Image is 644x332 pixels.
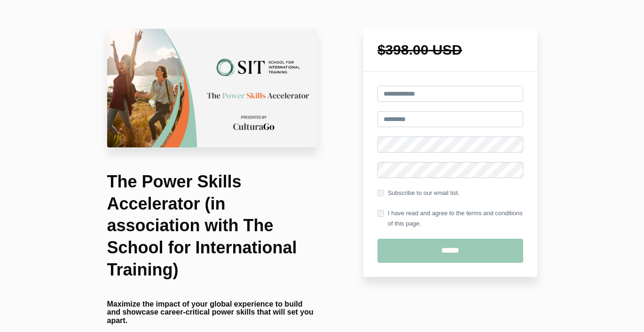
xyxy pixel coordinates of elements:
label: Subscribe to our email list. [377,188,459,198]
h1: $398.00 USD [377,43,523,57]
label: I have read and agree to the terms and conditions of this page. [377,208,523,229]
h4: Maximize the impact of your global experience to build and showcase career-critical power skills ... [107,300,318,325]
input: I have read and agree to the terms and conditions of this page. [377,210,384,217]
input: Subscribe to our email list. [377,190,384,196]
img: 85fb1af-be62-5a2c-caf1-d0f1c43b8a70_The_School_for_International_Training.png [107,29,318,147]
h1: The Power Skills Accelerator (in association with The School for International Training) [107,171,318,281]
